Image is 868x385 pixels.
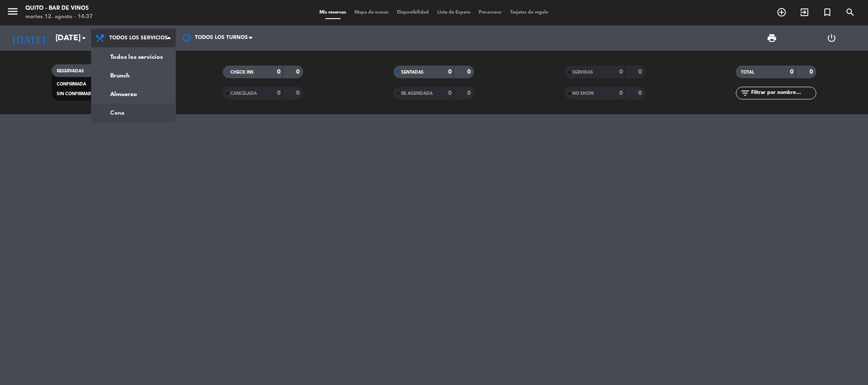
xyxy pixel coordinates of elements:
span: CANCELADA [230,91,257,96]
span: TOTAL [741,70,754,74]
strong: 0 [790,69,793,75]
span: Pre-acceso [474,10,506,15]
span: Lista de Espera [433,10,474,15]
i: exit_to_app [799,7,810,17]
span: SERVIDAS [572,70,593,74]
strong: 0 [467,90,472,96]
strong: 0 [619,90,623,96]
i: [DATE] [6,29,51,47]
strong: 0 [296,69,301,75]
span: print [767,33,777,43]
div: Quito - Bar de Vinos [25,4,93,13]
strong: 0 [448,90,452,96]
strong: 0 [467,69,472,75]
strong: 0 [619,69,623,75]
i: add_circle_outline [776,7,787,17]
i: menu [6,5,19,18]
strong: 0 [296,90,301,96]
span: CHECK INS [230,70,254,74]
i: filter_list [740,88,750,98]
strong: 0 [277,90,280,96]
div: LOG OUT [802,25,862,51]
button: menu [6,5,19,21]
strong: 0 [277,69,280,75]
i: search [845,7,855,17]
span: SIN CONFIRMAR [57,92,91,96]
strong: 0 [810,69,815,75]
a: Cena [92,104,175,122]
span: CONFIRMADA [57,82,86,86]
strong: 0 [638,90,643,96]
i: arrow_drop_down [79,33,89,43]
span: RESERVADAS [57,69,84,73]
span: Tarjetas de regalo [506,10,553,15]
input: Filtrar por nombre... [750,88,816,98]
span: Todos los servicios [109,35,168,41]
span: Mapa de mesas [350,10,393,15]
a: Brunch [92,66,175,85]
i: turned_in_not [822,7,832,17]
span: Mis reservas [315,10,350,15]
div: martes 12. agosto - 14:37 [25,13,93,21]
strong: 0 [638,69,643,75]
a: Todos los servicios [92,48,175,66]
a: Almuerzo [92,85,175,104]
span: Disponibilidad [393,10,433,15]
span: SENTADAS [401,70,424,74]
i: power_settings_new [826,33,837,43]
span: NO SHOW [572,91,594,96]
strong: 0 [448,69,452,75]
span: RE AGENDADA [401,91,433,96]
